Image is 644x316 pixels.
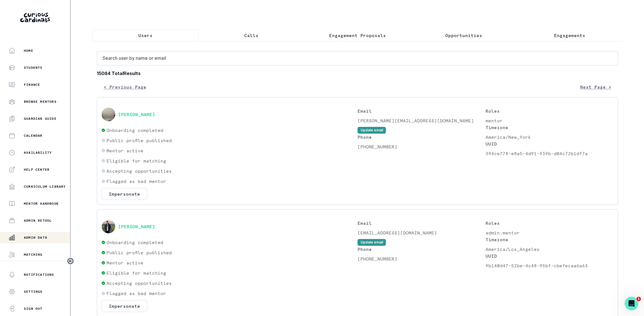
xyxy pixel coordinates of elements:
[486,117,614,124] p: mentor
[486,108,614,114] p: Roles
[486,134,614,140] p: America/New_York
[102,300,147,312] button: Impersonate
[24,201,59,206] p: Mentor Handbook
[24,289,43,294] p: Settings
[357,229,486,236] p: [EMAIL_ADDRESS][DOMAIN_NAME]
[106,157,166,164] p: Eligible for matching
[357,255,486,262] p: [PHONE_NUMBER]
[24,184,66,189] p: Curriculum Library
[106,239,163,246] p: Onboarding completed
[486,140,614,147] p: UUID
[97,81,153,93] button: < Previous Page
[24,99,57,104] p: Browse Mentors
[102,188,147,200] button: Impersonate
[554,32,585,39] p: Engagements
[24,252,43,257] p: Matching
[486,246,614,253] p: America/Los_Angeles
[106,259,143,266] p: Mentor active
[357,220,486,227] p: Email
[357,246,486,253] p: Phone
[24,306,43,311] p: Sign Out
[106,127,163,134] p: Onboarding completed
[486,253,614,259] p: UUID
[24,218,52,223] p: Admin Retool
[357,127,386,134] button: Update email
[24,82,40,87] p: Finance
[486,124,614,131] p: Timezone
[573,81,618,93] button: Next Page >
[24,235,47,240] p: Admin Data
[138,32,152,39] p: Users
[24,116,57,121] p: Guardian Guide
[24,133,43,138] p: Calendar
[357,239,386,246] button: Update email
[486,220,614,227] p: Roles
[106,270,166,276] p: Eligible for matching
[329,32,386,39] p: Engagement Proposals
[118,224,155,229] button: [PERSON_NAME]
[24,272,54,277] p: Notifications
[486,236,614,243] p: Timezone
[106,249,172,256] p: Public profile published
[24,167,49,172] p: Help Center
[486,262,614,269] p: 9b140d47-52be-4c48-95bf-cbefecaa6a63
[24,65,43,70] p: Students
[106,137,172,144] p: Public profile published
[357,143,486,150] p: [PHONE_NUMBER]
[244,32,258,39] p: Calls
[106,280,172,287] p: Accepting opportunities
[67,257,74,265] button: Toggle sidebar
[445,32,482,39] p: Opportunities
[106,290,166,297] p: Flagged as bad mentor
[97,70,618,77] b: 15084 Total Results
[357,108,486,114] p: Email
[106,147,143,154] p: Mentor active
[24,150,52,155] p: Availability
[357,134,486,140] p: Phone
[625,297,638,310] iframe: Intercom live chat
[118,112,155,117] button: [PERSON_NAME]
[106,168,172,174] p: Accepting opportunities
[486,150,614,157] p: 394ce778-e8a5-4d91-939b-d04c72b1df7a
[20,13,50,22] img: Curious Cardinals Logo
[636,297,641,301] span: 1
[357,117,486,124] p: [PERSON_NAME][EMAIL_ADDRESS][DOMAIN_NAME]
[24,48,33,53] p: Home
[106,178,166,185] p: Flagged as bad mentor
[486,229,614,236] p: admin,mentor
